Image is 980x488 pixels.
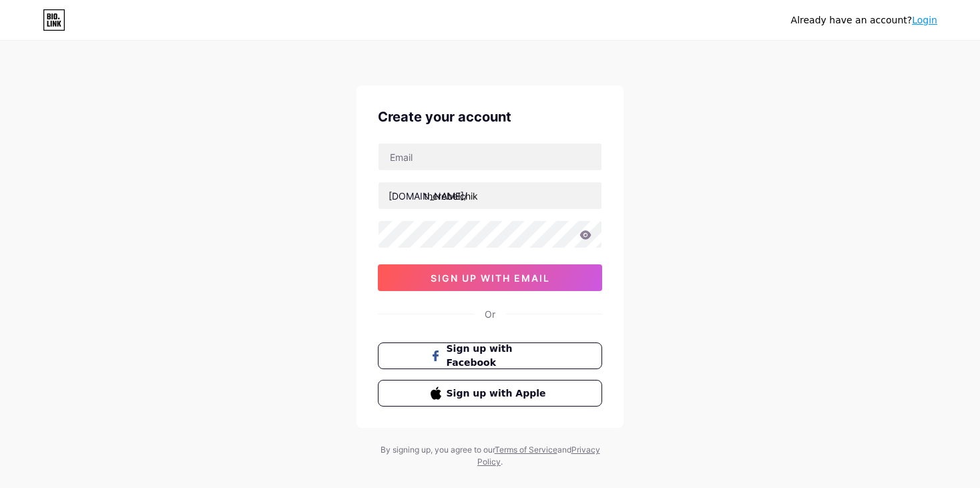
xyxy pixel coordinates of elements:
div: Already have an account? [791,13,937,27]
input: Email [379,144,601,170]
div: Create your account [378,107,602,127]
input: username [379,182,601,209]
button: Sign up with Apple [378,380,602,407]
div: [DOMAIN_NAME]/ [389,189,467,203]
div: By signing up, you agree to our and . [377,444,603,468]
span: Sign up with Apple [447,387,550,401]
a: Login [912,15,937,25]
span: sign up with email [431,272,550,284]
span: Sign up with Facebook [447,342,550,370]
div: Or [485,307,495,321]
button: sign up with email [378,264,602,291]
a: Terms of Service [495,445,557,455]
button: Sign up with Facebook [378,342,602,369]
